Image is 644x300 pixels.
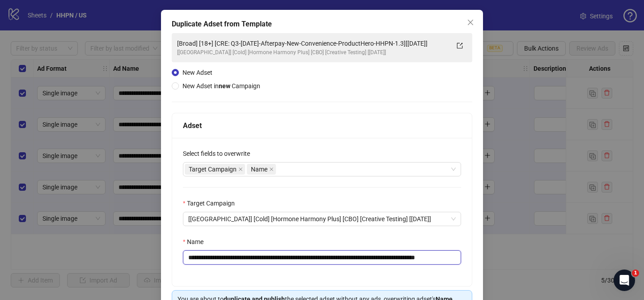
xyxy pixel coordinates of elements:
[172,19,472,30] div: Duplicate Adset from Template
[183,237,209,247] label: Name
[247,164,276,175] span: Name
[182,82,260,90] span: New Adset in Campaign
[614,270,635,291] iframe: Intercom live chat
[183,250,461,265] input: Name
[177,39,449,48] div: [Broad] [18+] [CRE: Q3-[DATE]-Afterpay-New-Convenience-ProductHero-HHPN-1.3][[DATE]]
[182,69,212,76] span: New Adset
[467,19,474,26] span: close
[251,164,267,174] span: Name
[183,149,256,159] label: Select fields to overwrite
[269,167,274,171] span: close
[183,120,461,131] div: Adset
[457,43,463,49] span: export
[632,270,639,277] span: 1
[238,167,243,171] span: close
[183,198,241,208] label: Target Campaign
[189,164,237,174] span: Target Campaign
[188,212,456,226] span: [US] [Cold] [Hormone Harmony Plus] [CBO] [Creative Testing] [07 Aug 2025]
[463,15,478,30] button: Close
[177,48,449,57] div: [[GEOGRAPHIC_DATA]] [Cold] [Hormone Harmony Plus] [CBO] [Creative Testing] [[DATE]]
[185,164,245,175] span: Target Campaign
[219,82,230,90] strong: new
